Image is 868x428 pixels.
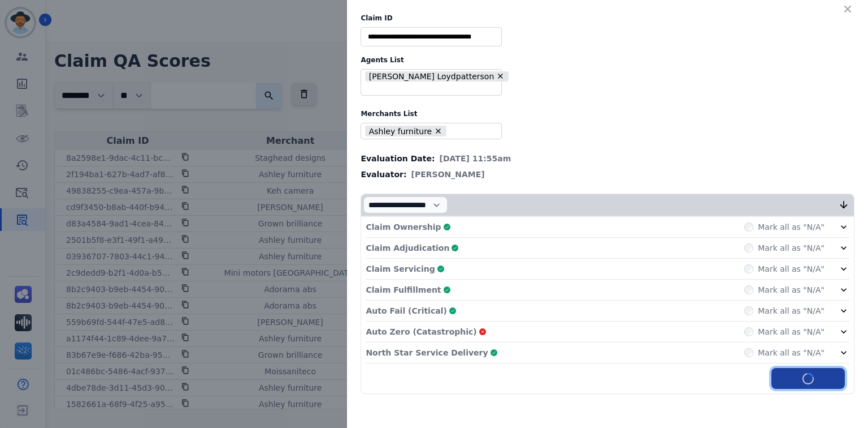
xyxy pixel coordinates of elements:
[758,326,824,337] label: Mark all as "N/A"
[758,284,824,296] label: Mark all as "N/A"
[366,263,435,275] p: Claim Servicing
[366,242,449,254] p: Claim Adjudication
[363,70,510,95] ul: selected options
[363,125,494,138] ul: selected options
[366,347,488,358] p: North Star Service Delivery
[758,347,824,358] label: Mark all as "N/A"
[758,242,824,254] label: Mark all as "N/A"
[365,71,509,82] li: [PERSON_NAME] Loydpatterson
[411,169,485,180] span: [PERSON_NAME]
[366,284,441,296] p: Claim Fulfillment
[434,127,442,135] button: Remove Ashley furniture
[361,55,854,65] label: Agents List
[758,221,824,233] label: Mark all as "N/A"
[758,305,824,316] label: Mark all as "N/A"
[361,109,854,118] label: Merchants List
[366,326,476,337] p: Auto Zero (Catastrophic)
[366,221,441,233] p: Claim Ownership
[361,153,854,164] div: Evaluation Date:
[365,126,446,136] li: Ashley furniture
[366,305,446,316] p: Auto Fail (Critical)
[758,263,824,275] label: Mark all as "N/A"
[361,14,854,23] label: Claim ID
[440,153,511,164] span: [DATE] 11:55am
[496,72,505,80] button: Remove Teala Loydpatterson
[361,169,854,180] div: Evaluator:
